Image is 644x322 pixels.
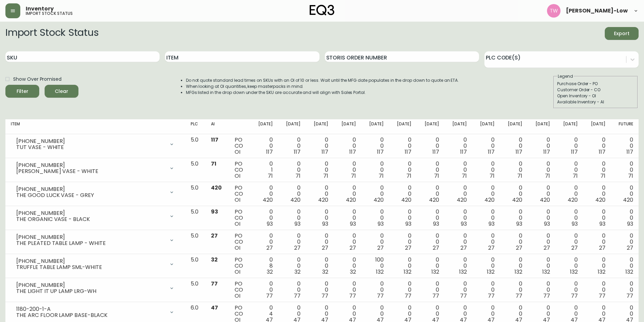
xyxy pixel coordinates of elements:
[395,185,411,203] div: 0 0
[544,220,550,228] span: 93
[339,281,356,299] div: 0 0
[589,281,605,299] div: 0 0
[50,87,73,96] span: Clear
[318,196,328,204] span: 420
[488,220,495,228] span: 93
[571,148,578,156] span: 117
[16,186,165,192] div: [PHONE_NUMBER]
[11,161,180,176] div: [PHONE_NUMBER][PERSON_NAME] VASE - WHITE
[589,209,605,227] div: 0 0
[533,233,550,251] div: 0 0
[339,137,356,155] div: 0 0
[16,216,165,222] div: THE ORGANIC VASE - BLACK
[561,137,578,155] div: 0 0
[334,119,361,134] th: [DATE]
[13,76,62,83] span: Show Over Promised
[488,148,495,156] span: 117
[450,137,467,155] div: 0 0
[311,137,328,155] div: 0 0
[16,162,165,168] div: [PHONE_NUMBER]
[235,137,245,155] div: PO CO
[543,292,550,300] span: 77
[600,172,605,180] span: 71
[256,137,273,155] div: 0 0
[505,185,522,203] div: 0 0
[284,209,301,227] div: 0 0
[268,172,273,180] span: 71
[311,185,328,203] div: 0 0
[235,281,245,299] div: PO CO
[484,196,495,204] span: 420
[267,220,273,228] span: 93
[339,185,356,203] div: 0 0
[543,148,550,156] span: 117
[434,172,439,180] span: 71
[544,244,550,252] span: 27
[350,244,356,252] span: 27
[310,5,335,16] img: logo
[235,148,240,156] span: OI
[290,196,301,204] span: 420
[294,292,301,300] span: 77
[490,172,495,180] span: 71
[378,220,384,228] span: 93
[589,257,605,275] div: 0 0
[450,233,467,251] div: 0 0
[235,185,245,203] div: PO CO
[256,281,273,299] div: 0 0
[186,90,459,96] li: MFGs listed in the drop down under the SKU are accurate and will align with Sales Portal.
[533,257,550,275] div: 0 0
[405,148,411,156] span: 117
[616,185,633,203] div: 0 0
[311,161,328,179] div: 0 0
[367,161,384,179] div: 0 0
[311,233,328,251] div: 0 0
[595,196,605,204] span: 420
[186,77,459,83] li: Do not quote standard lead times on SKUs with an OI of 10 or less. Wait until the MFG date popula...
[547,4,560,18] img: e49ea9510ac3bfab467b88a9556f947d
[211,160,216,168] span: 71
[598,268,605,276] span: 132
[557,99,634,105] div: Available Inventory - AI
[211,232,218,240] span: 27
[605,27,639,40] button: Export
[235,172,240,180] span: OI
[185,230,206,254] td: 5.0
[450,209,467,227] div: 0 0
[417,119,445,134] th: [DATE]
[185,206,206,230] td: 5.0
[555,119,583,134] th: [DATE]
[533,137,550,155] div: 0 0
[395,161,411,179] div: 0 0
[616,233,633,251] div: 0 0
[533,209,550,227] div: 0 0
[377,148,384,156] span: 117
[339,161,356,179] div: 0 0
[422,209,439,227] div: 0 0
[211,136,218,144] span: 117
[256,233,273,251] div: 0 0
[406,172,411,180] span: 71
[557,81,634,87] div: Purchase Order - PO
[422,185,439,203] div: 0 0
[45,85,78,98] button: Clear
[478,185,495,203] div: 0 0
[561,233,578,251] div: 0 0
[377,292,384,300] span: 77
[516,148,522,156] span: 117
[422,137,439,155] div: 0 0
[488,292,495,300] span: 77
[185,254,206,278] td: 5.0
[599,244,605,252] span: 27
[450,257,467,275] div: 0 0
[266,244,273,252] span: 27
[350,268,356,276] span: 32
[432,148,439,156] span: 117
[542,268,550,276] span: 132
[589,137,605,155] div: 0 0
[16,312,165,318] div: THE ARC FLOOR LAMP BASE-BLACK
[478,161,495,179] div: 0 0
[540,196,550,204] span: 420
[616,281,633,299] div: 0 0
[11,281,180,296] div: [PHONE_NUMBER]THE LIGHT IT UP LAMP LRG-WH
